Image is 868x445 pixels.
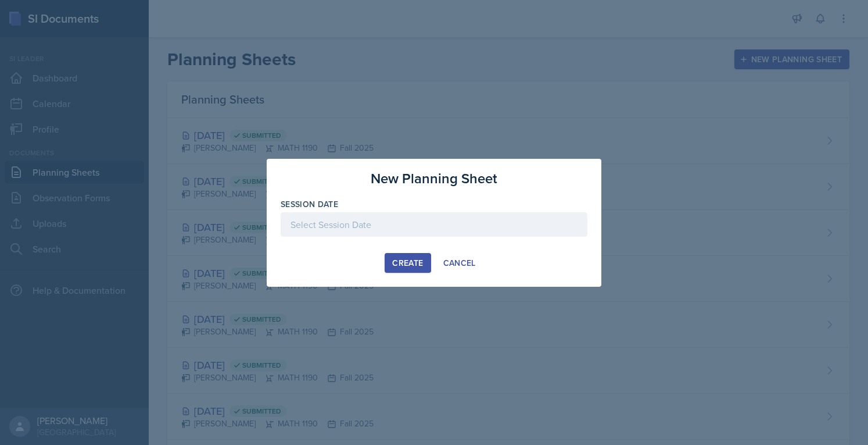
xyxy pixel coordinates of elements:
[436,253,483,273] button: Cancel
[281,198,338,210] label: Session Date
[392,258,423,268] div: Create
[443,258,476,268] div: Cancel
[385,253,431,273] button: Create
[371,168,497,189] h3: New Planning Sheet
